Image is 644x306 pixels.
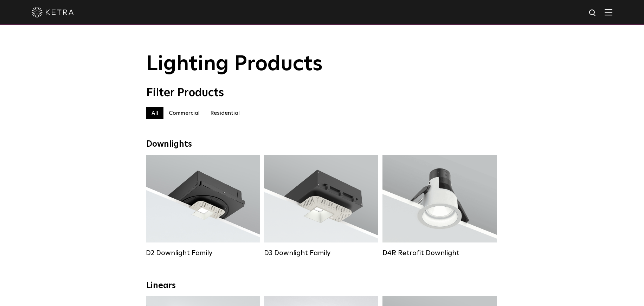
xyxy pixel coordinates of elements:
[382,155,497,257] a: D4R Retrofit Downlight Lumen Output:800Colors:White / BlackBeam Angles:15° / 25° / 40° / 60°Watta...
[163,107,205,119] label: Commercial
[146,155,260,257] a: D2 Downlight Family Lumen Output:1200Colors:White / Black / Gloss Black / Silver / Bronze / Silve...
[146,139,498,149] div: Downlights
[205,107,245,119] label: Residential
[382,249,497,257] div: D4R Retrofit Downlight
[264,249,378,257] div: D3 Downlight Family
[32,7,74,18] img: ketra-logo-2019-white
[264,155,378,257] a: D3 Downlight Family Lumen Output:700 / 900 / 1100Colors:White / Black / Silver / Bronze / Paintab...
[146,107,163,119] label: All
[146,86,498,100] div: Filter Products
[146,54,323,75] span: Lighting Products
[605,9,612,15] img: Hamburger%20Nav.svg
[588,9,597,18] img: search icon
[146,249,260,257] div: D2 Downlight Family
[146,281,498,291] div: Linears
